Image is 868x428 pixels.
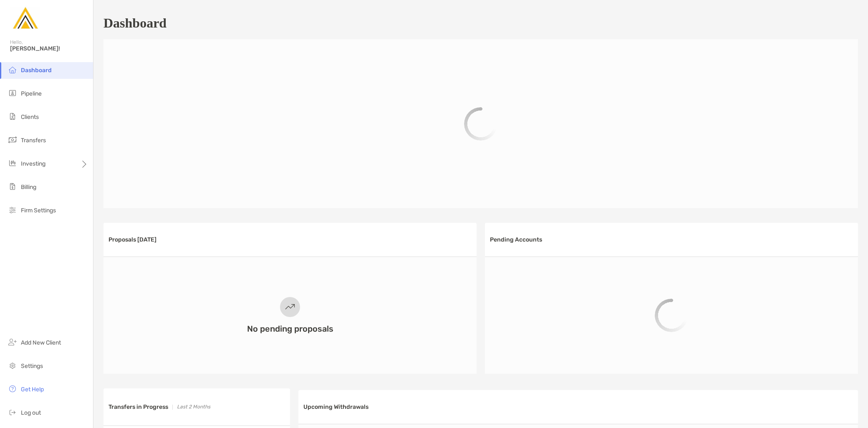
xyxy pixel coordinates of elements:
span: Transfers [21,137,46,144]
span: Billing [21,184,36,191]
h3: No pending proposals [247,324,333,334]
img: get-help icon [8,384,18,394]
img: add_new_client icon [8,337,18,347]
img: dashboard icon [8,65,18,75]
h3: Proposals [DATE] [108,236,156,243]
p: Last 2 Months [177,402,210,412]
img: billing icon [8,181,18,191]
span: Log out [21,409,41,416]
span: Settings [21,363,43,370]
img: logout icon [8,407,18,417]
span: Get Help [21,386,44,393]
span: Dashboard [21,67,52,74]
h3: Transfers in Progress [108,403,168,410]
span: Add New Client [21,339,61,346]
img: investing icon [8,158,18,168]
span: Pipeline [21,90,42,97]
span: [PERSON_NAME]! [10,45,88,52]
span: Firm Settings [21,207,56,214]
img: clients icon [8,111,18,121]
img: settings icon [8,360,18,370]
h3: Upcoming Withdrawals [303,403,368,410]
span: Clients [21,113,39,121]
img: Zoe Logo [10,3,40,33]
img: transfers icon [8,135,18,145]
img: pipeline icon [8,88,18,98]
h3: Pending Accounts [490,236,542,243]
img: firm-settings icon [8,205,18,215]
h1: Dashboard [103,15,167,31]
span: Investing [21,160,45,167]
